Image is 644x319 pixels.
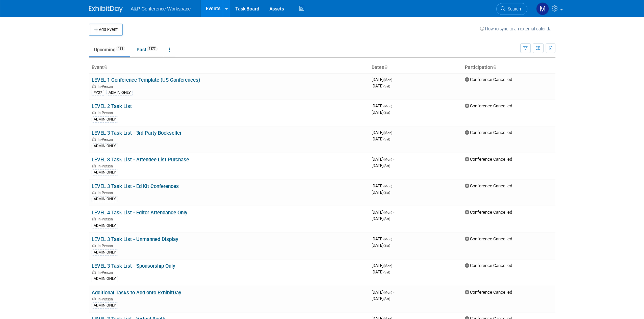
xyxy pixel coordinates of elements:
a: LEVEL 2 Task List [92,103,132,109]
span: - [393,263,394,268]
div: ADMIN ONLY [92,169,118,176]
span: Search [505,6,521,11]
span: (Mon) [383,131,392,135]
span: (Sat) [383,217,390,221]
a: LEVEL 3 Task List - Sponsorship Only [92,263,175,269]
span: (Sat) [383,111,390,114]
span: [DATE] [372,210,394,215]
span: (Mon) [383,104,392,108]
a: Past1377 [132,43,163,56]
span: [DATE] [372,136,390,141]
span: - [393,157,394,162]
a: Sort by Participation Type [493,64,496,70]
span: (Mon) [383,211,392,214]
img: In-Person Event [92,111,96,114]
span: [DATE] [372,190,390,195]
img: In-Person Event [92,164,96,167]
span: [DATE] [372,290,394,295]
span: - [393,130,394,135]
span: (Mon) [383,237,392,241]
span: [DATE] [372,130,394,135]
span: [DATE] [372,216,390,221]
span: [DATE] [372,236,394,241]
span: In-Person [98,137,115,142]
img: In-Person Event [92,84,96,88]
span: [DATE] [372,77,394,82]
span: Conference Cancelled [465,130,512,135]
span: Conference Cancelled [465,183,512,188]
span: [DATE] [372,183,394,188]
div: ADMIN ONLY [92,143,118,149]
span: In-Person [98,191,115,195]
th: Dates [369,62,462,73]
span: - [393,210,394,215]
span: Conference Cancelled [465,263,512,268]
span: [DATE] [372,103,394,108]
span: [DATE] [372,263,394,268]
span: A&P Conference Workspace [131,6,191,11]
span: (Sat) [383,270,390,274]
a: Additional Tasks to Add onto ExhibitDay [92,290,181,296]
img: In-Person Event [92,191,96,194]
span: Conference Cancelled [465,210,512,215]
span: In-Person [98,297,115,301]
a: LEVEL 3 Task List - Unmanned Display [92,236,178,242]
div: ADMIN ONLY [92,196,118,202]
span: (Mon) [383,184,392,188]
span: - [393,77,394,82]
span: [DATE] [372,110,390,115]
span: (Mon) [383,291,392,294]
a: How to sync to an external calendar... [480,26,555,31]
span: 1377 [147,46,158,51]
img: In-Person Event [92,270,96,274]
span: [DATE] [372,157,394,162]
img: ExhibitDay [89,6,123,12]
span: Conference Cancelled [465,236,512,241]
div: ADMIN ONLY [106,90,133,96]
img: Mark Lopez [536,2,549,15]
a: Upcoming133 [89,43,130,56]
a: Search [496,3,527,15]
span: [DATE] [372,243,390,248]
span: In-Person [98,244,115,248]
span: 133 [116,46,125,51]
a: LEVEL 3 Task List - 3rd Party Bookseller [92,130,182,136]
a: LEVEL 4 Task List - Editor Attendance Only [92,210,187,216]
span: In-Person [98,164,115,168]
div: ADMIN ONLY [92,116,118,123]
span: (Mon) [383,158,392,161]
span: Conference Cancelled [465,290,512,295]
span: Conference Cancelled [465,103,512,108]
div: ADMIN ONLY [92,223,118,229]
a: LEVEL 3 Task List - Attendee List Purchase [92,157,189,163]
span: (Sat) [383,297,390,301]
span: [DATE] [372,269,390,274]
a: Sort by Event Name [104,64,107,70]
span: In-Person [98,84,115,89]
span: (Sat) [383,137,390,141]
div: FY27 [92,90,104,96]
div: ADMIN ONLY [92,302,118,309]
span: (Mon) [383,78,392,82]
img: In-Person Event [92,297,96,300]
span: (Sat) [383,164,390,168]
span: - [393,103,394,108]
div: ADMIN ONLY [92,276,118,282]
span: In-Person [98,217,115,221]
span: (Sat) [383,244,390,247]
img: In-Person Event [92,137,96,141]
a: Sort by Start Date [384,64,387,70]
a: LEVEL 3 Task List - Ed Kit Conferences [92,183,179,189]
img: In-Person Event [92,244,96,247]
span: [DATE] [372,163,390,168]
img: In-Person Event [92,217,96,220]
span: (Sat) [383,191,390,194]
span: Conference Cancelled [465,77,512,82]
span: In-Person [98,270,115,275]
th: Event [89,62,369,73]
span: - [393,290,394,295]
span: In-Person [98,111,115,115]
span: - [393,183,394,188]
span: [DATE] [372,296,390,301]
span: [DATE] [372,83,390,88]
